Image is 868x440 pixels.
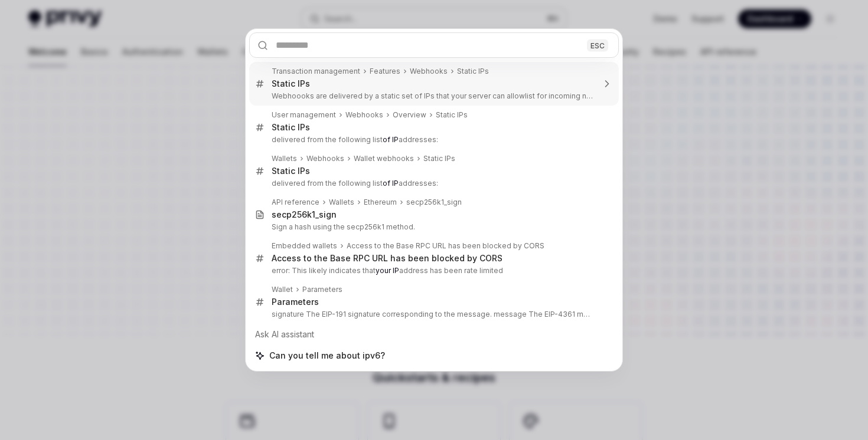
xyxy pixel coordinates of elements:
[410,67,448,76] div: Webhooks
[272,241,337,251] div: Embedded wallets
[364,198,397,207] div: Ethereum
[272,179,594,188] p: delivered from the following list addresses:
[587,39,608,51] div: ESC
[345,110,383,120] div: Webhooks
[272,209,337,220] div: secp256k1_sign
[383,179,399,188] b: of IP
[383,135,399,144] b: of IP
[436,110,468,120] div: Static IPs
[272,198,319,207] div: API reference
[272,285,293,294] div: Wallet
[302,285,342,294] div: Parameters
[272,122,310,133] div: Static IPs
[306,154,344,163] div: Webhooks
[393,110,426,120] div: Overview
[354,154,414,163] div: Wallet webhooks
[272,222,594,232] p: Sign a hash using the secp256k1 method.
[347,241,544,251] div: Access to the Base RPC URL has been blocked by CORS
[272,91,594,101] p: Webhoooks are delivered by a static set of IPs that your server can allowlist for incoming network r
[272,310,594,319] p: signature The EIP-191 signature corresponding to the message. message The EIP-4361 message returned
[272,154,297,163] div: Wallets
[406,198,462,207] div: secp256k1_sign
[272,78,310,89] div: Static IPs
[329,198,354,207] div: Wallets
[457,67,489,76] div: Static IPs
[269,350,385,362] span: Can you tell me about ipv6?
[272,110,336,120] div: User management
[272,166,310,176] div: Static IPs
[423,154,455,163] div: Static IPs
[249,324,619,345] div: Ask AI assistant
[272,253,502,264] div: Access to the Base RPC URL has been blocked by CORS
[272,297,319,307] div: Parameters
[272,67,360,76] div: Transaction management
[370,67,400,76] div: Features
[376,266,399,275] b: your IP
[272,266,594,275] p: error: This likely indicates that address has been rate limited
[272,135,594,145] p: delivered from the following list addresses:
